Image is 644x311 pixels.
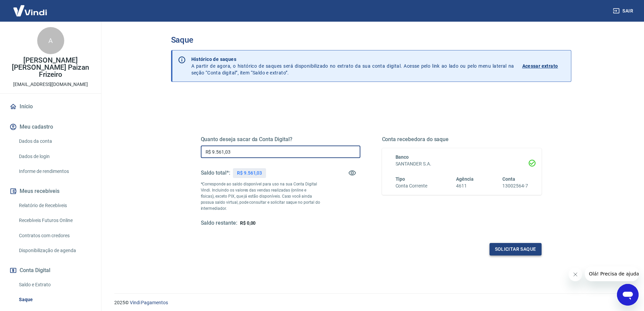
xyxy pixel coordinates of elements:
a: Recebíveis Futuros Online [16,214,93,227]
a: Vindi Pagamentos [130,300,168,305]
button: Conta Digital [8,263,93,278]
a: Dados de login [16,150,93,163]
a: Saque [16,293,93,307]
p: Histórico de saques [191,56,514,63]
p: [PERSON_NAME] [PERSON_NAME] Paizan Frizeiro [5,57,96,78]
h6: Conta Corrente [396,182,427,190]
p: R$ 9.561,03 [237,170,262,177]
button: Meu cadastro [8,119,93,134]
div: A [37,27,64,54]
span: R$ 0,00 [240,220,256,226]
h5: Conta recebedora do saque [382,136,542,143]
span: Olá! Precisa de ajuda? [4,5,57,10]
p: Acessar extrato [522,63,558,69]
h6: 13002564-7 [502,182,528,190]
p: [EMAIL_ADDRESS][DOMAIN_NAME] [13,81,88,88]
iframe: Fechar mensagem [569,268,582,281]
a: Informe de rendimentos [16,164,93,178]
a: Acessar extrato [522,56,566,76]
span: Conta [502,176,515,182]
a: Disponibilização de agenda [16,244,93,258]
a: Contratos com credores [16,229,93,243]
p: *Corresponde ao saldo disponível para uso na sua Conta Digital Vindi. Incluindo os valores das ve... [201,181,320,212]
p: A partir de agora, o histórico de saques será disponibilizado no extrato da sua conta digital. Ac... [191,56,514,76]
iframe: Mensagem da empresa [585,266,639,281]
span: Banco [396,154,409,160]
button: Sair [612,5,636,17]
h3: Saque [171,35,571,45]
h5: Quanto deseja sacar da Conta Digital? [201,136,360,143]
a: Relatório de Recebíveis [16,199,93,213]
iframe: Botão para abrir a janela de mensagens [617,284,639,306]
a: Início [8,99,93,114]
a: Saldo e Extrato [16,278,93,292]
span: Tipo [396,176,405,182]
h5: Saldo total*: [201,170,230,176]
img: Vindi [8,0,52,21]
h6: SANTANDER S.A. [396,160,528,168]
button: Meus recebíveis [8,184,93,199]
a: Dados da conta [16,134,93,148]
span: Agência [456,176,474,182]
button: Solicitar saque [490,243,542,256]
h5: Saldo restante: [201,220,237,227]
h6: 4611 [456,182,474,190]
p: 2025 © [114,299,628,306]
